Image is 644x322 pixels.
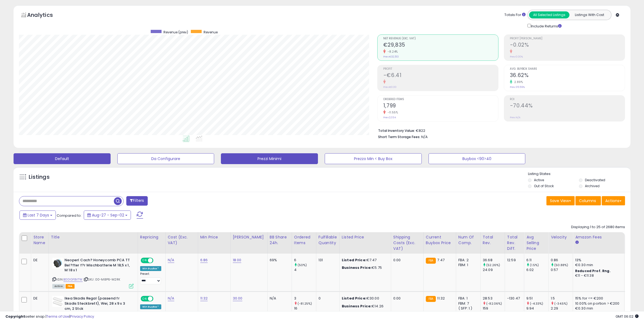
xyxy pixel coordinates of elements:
[383,37,498,40] span: Net Revenue (Exc. VAT)
[318,296,335,301] div: 0
[168,296,174,301] a: N/A
[294,267,316,272] div: 4
[378,127,621,133] li: €822
[483,234,503,246] div: Total Rev.
[426,296,436,302] small: FBA
[342,265,387,270] div: €5.75
[318,234,337,246] div: Fulfillable Quantity
[163,30,188,34] span: Revenue (prev)
[294,258,316,263] div: 6
[140,304,161,309] div: Win BuyBox *
[386,110,398,114] small: -11.55%
[33,234,46,246] div: Store Name
[510,103,625,110] h2: -70.44%
[28,212,49,218] span: Last 7 Days
[52,258,134,288] div: ASIN:
[342,304,387,309] div: €14.26
[458,296,476,301] div: FBA: 1
[383,55,399,58] small: Prev: €32,513
[526,267,548,272] div: 6.02
[437,257,445,263] span: 7.47
[569,11,610,18] button: Listings With Cost
[117,153,214,164] button: Da Configurare
[575,258,620,263] div: 13%
[575,296,620,301] div: 15% for <= €200
[534,178,544,182] label: Active
[342,304,372,309] b: Business Price:
[526,234,546,251] div: Avg Selling Price
[575,240,578,245] small: Amazon Fees.
[126,196,147,206] button: Filters
[51,234,136,240] div: Title
[383,98,498,101] span: Ordered Items
[294,234,314,246] div: Ordered Items
[529,11,569,18] button: All Selected Listings
[383,116,396,119] small: Prev: 2,034
[426,258,436,264] small: FBA
[383,72,498,79] h2: -€6.41
[551,267,573,272] div: 0.57
[342,296,366,301] b: Listed Price:
[393,234,421,251] div: Shipping Costs (Exc. VAT)
[5,314,94,319] div: seller snap | |
[585,178,605,182] label: Deactivated
[378,135,420,139] b: Short Term Storage Fees:
[29,173,50,181] h5: Listings
[270,234,289,246] div: BB Share 24h.
[33,258,44,263] div: DE
[270,296,288,301] div: N/A
[510,37,625,40] span: Profit [PERSON_NAME]
[200,234,228,240] div: Min Price
[204,30,218,34] span: Revenue
[616,314,639,319] span: 2025-09-10 06:02 GMT
[483,267,505,272] div: 24.09
[458,234,478,246] div: Num of Comp.
[66,284,75,289] span: FBA
[383,85,397,89] small: Prev: €0.00
[421,134,428,139] span: N/A
[141,258,148,263] span: ON
[458,301,476,306] div: FBM: 7
[342,257,366,263] b: Listed Price:
[575,301,620,306] div: 10.00% on portion > €200
[510,55,523,58] small: Prev: 0.00%
[510,116,520,119] small: Prev: N/A
[140,234,163,240] div: Repricing
[65,258,130,274] b: Neoperl Cach? Honeycomb PCA TT Bel?fter f?r Mischbatterie M 18,5 x 1, M 18 x 1
[52,258,63,269] img: 41WYW+XeKbL._SL40_.jpg
[458,258,476,263] div: FBA: 2
[429,153,526,164] button: Buybox <90>40
[200,296,208,301] a: 11.32
[512,80,523,84] small: 2.89%
[233,257,241,263] a: 18.00
[383,42,498,49] h2: €29,835
[383,103,498,110] h2: 1,799
[507,296,520,301] div: -130.47
[510,85,525,89] small: Prev: 35.59%
[602,196,625,205] button: Actions
[585,184,600,188] label: Archived
[342,265,372,270] b: Business Price:
[504,12,526,18] div: Totals For
[153,297,161,301] span: OFF
[270,258,288,263] div: 69%
[233,296,243,301] a: 30.00
[83,277,120,282] span: | SKU: 00-M8P6-M2RK
[393,258,419,263] div: 0.00
[168,257,174,263] a: N/A
[298,263,307,267] small: (50%)
[63,277,83,282] a: B00IGFBV7W
[52,296,63,307] img: 21iVBPrEreL._SL40_.jpg
[510,98,625,101] span: ROI
[486,263,500,267] small: (52.26%)
[233,234,265,240] div: [PERSON_NAME]
[510,68,625,71] span: Avg. Buybox Share
[92,212,124,218] span: Aug-27 - Sep-02
[551,234,571,240] div: Velocity
[458,263,476,267] div: FBM: 1
[65,296,130,313] b: Ikea Skadis Regal (passend fr Skadis Steckbrett), Wei, 28 x 9 x 3 cm, 2 Stck
[386,50,398,54] small: -8.24%
[579,198,596,203] span: Columns
[483,258,505,263] div: 36.68
[571,225,625,230] div: Displaying 1 to 25 of 2680 items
